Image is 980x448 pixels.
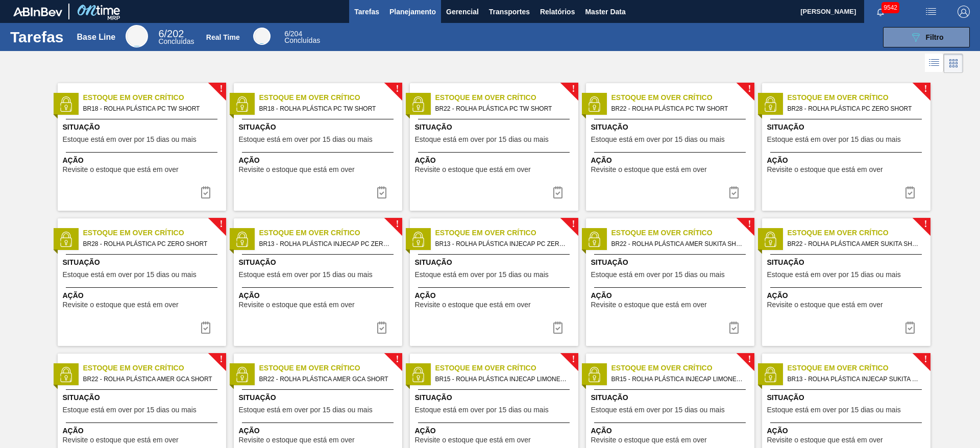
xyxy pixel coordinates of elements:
[591,166,707,173] span: Revisite o estoque que está em over
[396,356,399,363] span: !
[788,374,922,385] span: BR13 - ROLHA PLÁSTICA INJECAP SUKITA SHORT
[767,155,928,166] span: Ação
[748,85,751,93] span: !
[767,426,928,436] span: Ação
[158,30,194,45] div: Base Line
[63,426,224,436] span: Ação
[284,31,320,44] div: Real Time
[239,155,400,166] span: Ação
[219,85,223,93] span: !
[200,186,212,198] img: icon-task complete
[925,54,944,73] div: Visão em Lista
[546,317,570,338] div: Completar tarefa: 29912838
[546,317,570,338] button: icon-task complete
[883,27,970,47] button: Filtro
[591,436,707,444] span: Revisite o estoque que está em over
[415,257,576,268] span: Situação
[585,6,625,18] span: Master Data
[591,392,752,403] span: Situação
[898,317,922,338] button: icon-task complete
[259,238,394,250] span: BR13 - ROLHA PLÁSTICA INJECAP PC ZERO SHORT
[410,96,426,112] img: status
[586,367,602,382] img: status
[193,317,218,338] button: icon-task complete
[864,5,897,19] button: Notificações
[77,33,116,42] div: Base Line
[611,103,746,114] span: BR22 - ROLHA PLÁSTICA PC TW SHORT
[63,271,197,279] span: Estoque está em over por 15 dias ou mais
[767,122,928,133] span: Situação
[259,374,394,385] span: BR22 - ROLHA PLÁSTICA AMER GCA SHORT
[259,363,402,374] span: Estoque em Over Crítico
[415,406,549,414] span: Estoque está em over por 15 dias ou mais
[415,166,531,173] span: Revisite o estoque que está em over
[767,436,883,444] span: Revisite o estoque que está em over
[924,220,927,228] span: !
[63,257,224,268] span: Situação
[410,232,426,247] img: status
[748,220,751,228] span: !
[489,6,530,18] span: Transportes
[284,36,320,44] span: Concluídas
[158,37,194,45] span: Concluídas
[58,96,73,112] img: status
[767,257,928,268] span: Situação
[354,6,379,18] span: Tarefas
[924,85,927,93] span: !
[611,228,754,238] span: Estoque em Over Crítico
[63,122,224,133] span: Situação
[591,136,725,143] span: Estoque está em over por 15 dias ou mais
[722,182,746,203] button: icon-task complete
[415,436,531,444] span: Revisite o estoque que está em over
[58,232,73,247] img: status
[206,33,240,41] div: Real Time
[435,374,570,385] span: BR15 - ROLHA PLÁSTICA INJECAP LIMONETO SHORT
[591,301,707,309] span: Revisite o estoque que está em over
[239,257,400,268] span: Situação
[239,166,355,173] span: Revisite o estoque que está em over
[925,6,937,18] img: userActions
[572,220,575,228] span: !
[591,290,752,301] span: Ação
[435,103,570,114] span: BR22 - ROLHA PLÁSTICA PC TW SHORT
[284,30,302,38] span: / 204
[415,290,576,301] span: Ação
[898,317,922,338] div: Completar tarefa: 29912882
[788,238,922,250] span: BR22 - ROLHA PLÁSTICA AMER SUKITA SHORT
[239,271,373,279] span: Estoque está em over por 15 dias ou mais
[958,6,970,18] img: Logout
[239,290,400,301] span: Ação
[415,136,549,143] span: Estoque está em over por 15 dias ou mais
[552,321,564,334] img: icon-task complete
[904,186,916,198] img: icon-task complete
[376,321,388,334] img: icon-task complete
[728,321,740,334] img: icon-task complete
[767,406,901,414] span: Estoque está em over por 15 dias ou mais
[904,321,916,334] img: icon-task complete
[611,92,754,103] span: Estoque em Over Crítico
[611,363,754,374] span: Estoque em Over Crítico
[83,238,218,250] span: BR28 - ROLHA PLÁSTICA PC ZERO SHORT
[763,232,778,247] img: status
[284,30,288,38] span: 6
[586,96,602,112] img: status
[239,301,355,309] span: Revisite o estoque que está em over
[376,186,388,198] img: icon-task complete
[572,356,575,363] span: !
[63,301,179,309] span: Revisite o estoque que está em over
[611,238,746,250] span: BR22 - ROLHA PLÁSTICA AMER SUKITA SHORT
[944,54,963,73] div: Visão em Cards
[926,33,944,41] span: Filtro
[253,28,271,45] div: Real Time
[63,136,197,143] span: Estoque está em over por 15 dias ou mais
[572,85,575,93] span: !
[370,317,394,338] button: icon-task complete
[611,374,746,385] span: BR15 - ROLHA PLÁSTICA INJECAP LIMONETO SHORT
[370,182,394,203] div: Completar tarefa: 29912682
[540,6,575,18] span: Relatórios
[722,182,746,203] div: Completar tarefa: 29912707
[788,363,930,374] span: Estoque em Over Crítico
[158,28,184,39] span: / 202
[63,406,197,414] span: Estoque está em over por 15 dias ou mais
[415,426,576,436] span: Ação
